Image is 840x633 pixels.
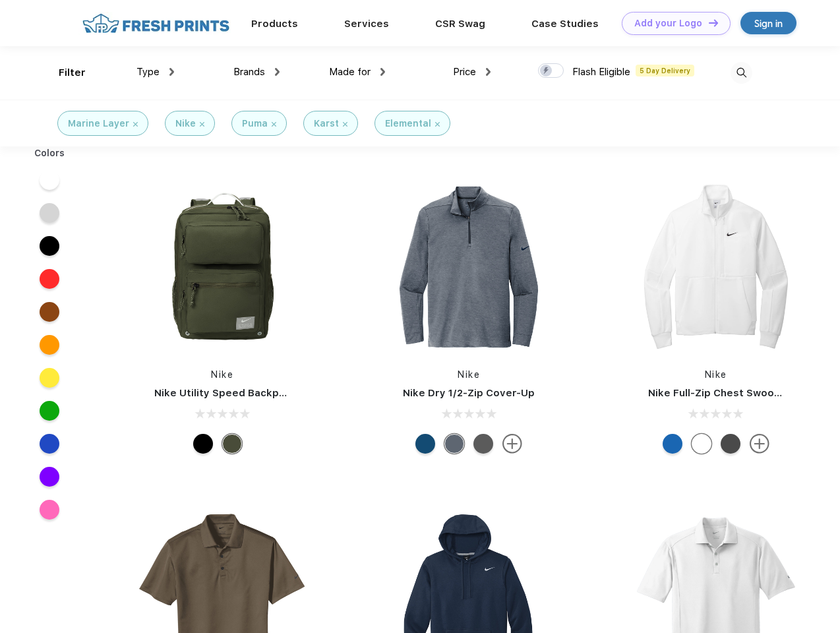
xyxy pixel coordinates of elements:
[435,122,440,127] img: filter_cancel.svg
[175,117,196,131] div: Nike
[200,122,204,127] img: filter_cancel.svg
[740,12,796,34] a: Sign in
[78,12,233,35] img: fo%20logo%202.webp
[275,68,280,76] img: dropdown.png
[380,68,385,76] img: dropdown.png
[444,434,464,454] div: Navy Heather
[709,19,718,26] img: DT
[343,122,347,127] img: filter_cancel.svg
[133,122,138,127] img: filter_cancel.svg
[68,117,129,131] div: Marine Layer
[502,434,522,454] img: more.svg
[572,66,630,78] span: Flash Eligible
[486,68,491,76] img: dropdown.png
[193,434,213,454] div: Black
[344,18,389,30] a: Services
[381,179,556,355] img: func=resize&h=266
[59,65,86,80] div: Filter
[211,369,233,380] a: Nike
[242,117,268,131] div: Puma
[169,68,174,76] img: dropdown.png
[648,387,824,399] a: Nike Full-Zip Chest Swoosh Jacket
[453,66,476,78] span: Price
[24,146,75,160] div: Colors
[634,18,702,29] div: Add your Logo
[721,434,740,454] div: Anthracite
[663,434,682,454] div: Royal
[692,434,711,454] div: White
[222,434,242,454] div: Cargo Khaki
[272,122,276,127] img: filter_cancel.svg
[415,434,435,454] div: Gym Blue
[754,16,783,31] div: Sign in
[473,434,493,454] div: Black Heather
[705,369,727,380] a: Nike
[233,66,265,78] span: Brands
[636,65,694,76] span: 5 Day Delivery
[628,179,804,355] img: func=resize&h=266
[136,66,160,78] span: Type
[251,18,298,30] a: Products
[458,369,480,380] a: Nike
[135,179,310,355] img: func=resize&h=266
[403,387,535,399] a: Nike Dry 1/2-Zip Cover-Up
[435,18,485,30] a: CSR Swag
[154,387,297,399] a: Nike Utility Speed Backpack
[329,66,371,78] span: Made for
[314,117,339,131] div: Karst
[731,62,752,84] img: desktop_search.svg
[385,117,431,131] div: Elemental
[750,434,769,454] img: more.svg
